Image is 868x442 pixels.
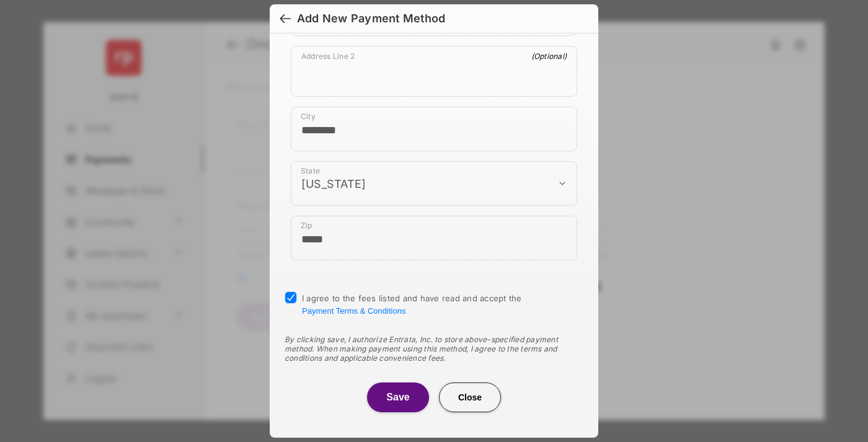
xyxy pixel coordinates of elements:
div: payment_method_screening[postal_addresses][locality] [291,107,577,151]
div: By clicking save, I authorize Entrata, Inc. to store above-specified payment method. When making ... [285,335,583,363]
div: Add New Payment Method [297,12,445,25]
div: payment_method_screening[postal_addresses][addressLine2] [291,46,577,97]
span: I agree to the fees listed and have read and accept the [302,293,522,316]
button: Save [367,382,429,412]
button: I agree to the fees listed and have read and accept the [302,306,405,316]
div: payment_method_screening[postal_addresses][postalCode] [291,216,577,260]
div: payment_method_screening[postal_addresses][administrativeArea] [291,161,577,206]
button: Close [439,382,501,412]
